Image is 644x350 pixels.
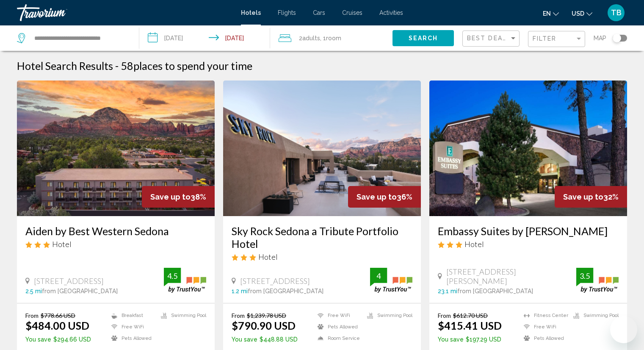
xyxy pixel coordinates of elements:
[121,59,252,72] h2: 58
[240,276,310,286] span: [STREET_ADDRESS]
[543,10,551,17] span: en
[115,59,119,72] span: -
[17,4,232,21] a: Travorium
[438,225,619,237] a: Embassy Suites by [PERSON_NAME]
[232,252,412,261] div: 3 star Hotel
[606,34,627,42] button: Toggle map
[232,288,248,294] span: 1.2 mi
[572,10,584,17] span: USD
[25,336,91,343] p: $294.66 USD
[142,186,215,208] div: 38%
[438,239,619,249] div: 3 star Hotel
[258,252,278,261] span: Hotel
[610,316,637,343] iframe: Button to launch messaging window
[270,25,392,51] button: Travelers: 2 adults, 0 children
[379,9,403,16] a: Activities
[563,192,603,201] span: Save up to
[357,192,397,201] span: Save up to
[348,186,421,208] div: 36%
[42,288,118,294] span: from [GEOGRAPHIC_DATA]
[438,319,502,332] ins: $415.41 USD
[52,239,72,249] span: Hotel
[576,271,593,281] div: 3.5
[467,35,511,42] span: Best Deals
[370,271,387,281] div: 4
[429,81,627,216] img: Hotel image
[313,335,363,342] li: Room Service
[241,9,261,16] a: Hotels
[611,8,622,17] span: TB
[446,267,576,286] span: [STREET_ADDRESS][PERSON_NAME]
[467,35,517,42] mat-select: Sort by
[139,25,270,51] button: Check-in date: Oct 10, 2025 Check-out date: Oct 12, 2025
[438,288,457,294] span: 23.1 mi
[569,312,619,319] li: Swimming Pool
[392,30,454,46] button: Search
[370,268,412,293] img: trustyou-badge.svg
[543,7,559,19] button: Change language
[520,312,569,319] li: Fitness Center
[25,288,42,294] span: 2.5 mi
[528,31,585,48] button: Filter
[363,312,412,319] li: Swimming Pool
[555,186,627,208] div: 32%
[25,336,51,343] span: You save
[520,335,569,342] li: Pets Allowed
[232,312,245,319] span: From
[313,9,325,16] a: Cars
[464,239,484,249] span: Hotel
[299,32,320,44] span: 2
[533,35,557,42] span: Filter
[247,312,286,319] del: $1,239.78 USD
[453,312,488,319] del: $612.70 USD
[232,319,296,332] ins: $790.90 USD
[164,268,206,293] img: trustyou-badge.svg
[409,35,438,42] span: Search
[342,9,362,16] a: Cruises
[326,35,341,42] span: Room
[438,336,502,343] p: $197.29 USD
[34,276,104,286] span: [STREET_ADDRESS]
[572,7,592,19] button: Change currency
[107,335,157,342] li: Pets Allowed
[232,336,298,343] p: $448.88 USD
[107,312,157,319] li: Breakfast
[107,323,157,331] li: Free WiFi
[320,32,341,44] span: , 1
[438,336,464,343] span: You save
[25,312,39,319] span: From
[25,225,206,237] a: Aiden by Best Western Sedona
[438,312,451,319] span: From
[576,268,619,293] img: trustyou-badge.svg
[248,288,323,294] span: from [GEOGRAPHIC_DATA]
[17,59,113,72] h1: Hotel Search Results
[133,59,252,72] span: places to spend your time
[157,312,206,319] li: Swimming Pool
[594,32,606,44] span: Map
[41,312,75,319] del: $778.66 USD
[232,225,412,250] a: Sky Rock Sedona a Tribute Portfolio Hotel
[25,319,89,332] ins: $484.00 USD
[457,288,533,294] span: from [GEOGRAPHIC_DATA]
[25,239,206,249] div: 3 star Hotel
[605,4,627,22] button: User Menu
[223,81,421,216] img: Hotel image
[150,192,191,201] span: Save up to
[313,323,363,331] li: Pets Allowed
[278,9,296,16] a: Flights
[17,81,215,216] img: Hotel image
[164,271,181,281] div: 4.5
[302,35,320,42] span: Adults
[313,312,363,319] li: Free WiFi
